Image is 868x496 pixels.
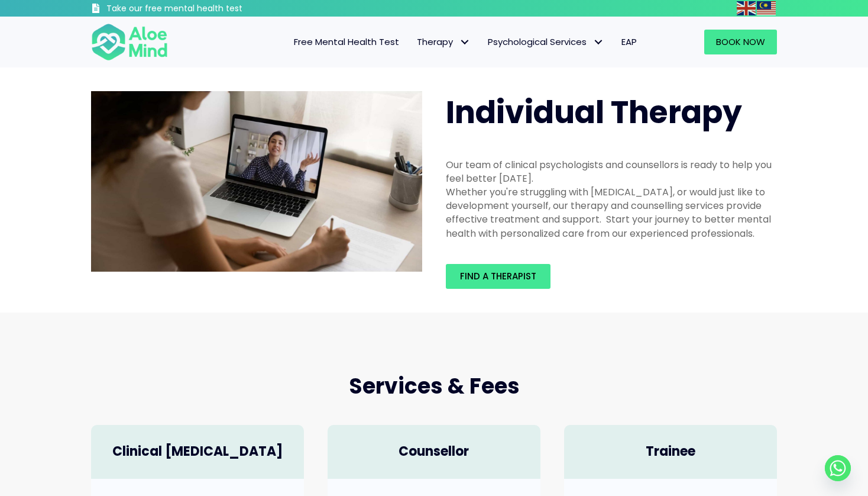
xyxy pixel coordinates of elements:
span: Therapy: submenu [456,34,473,51]
a: EAP [613,30,646,54]
a: Psychological ServicesPsychological Services: submenu [479,30,613,54]
a: TherapyTherapy: submenu [408,30,479,54]
h4: Clinical [MEDICAL_DATA] [103,443,292,461]
img: en [737,1,756,15]
span: EAP [621,36,637,48]
nav: Menu [183,30,646,54]
span: Individual Therapy [446,91,742,134]
a: English [737,1,757,15]
a: Free Mental Health Test [285,30,408,54]
a: Book Now [704,30,777,54]
span: Psychological Services [488,36,604,48]
span: Psychological Services: submenu [590,34,607,51]
img: Aloe mind Logo [91,22,168,62]
span: Therapy [417,36,470,48]
div: Whether you're struggling with [MEDICAL_DATA], or would just like to development yourself, our th... [446,185,777,240]
img: ms [757,1,776,15]
a: Malay [757,1,777,15]
h4: Counsellor [339,443,529,461]
h3: Take our free mental health test [106,3,306,15]
span: Free Mental Health Test [294,36,399,48]
span: Services & Fees [349,371,520,401]
a: Find a therapist [446,264,550,289]
h4: Trainee [576,443,765,461]
img: Therapy online individual [91,91,422,272]
span: Book Now [716,36,765,48]
a: Take our free mental health test [91,3,306,17]
span: Find a therapist [460,270,536,282]
div: Our team of clinical psychologists and counsellors is ready to help you feel better [DATE]. [446,158,777,185]
a: Whatsapp [825,455,851,481]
